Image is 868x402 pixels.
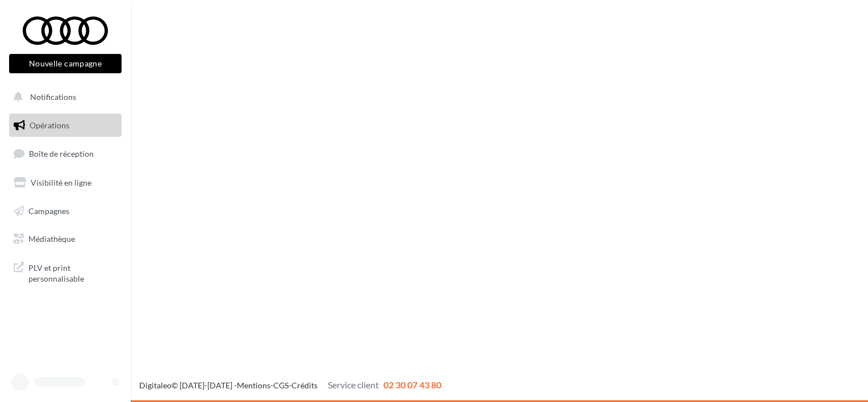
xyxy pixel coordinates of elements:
[7,141,124,166] a: Boîte de réception
[7,171,124,195] a: Visibilité en ligne
[7,199,124,223] a: Campagnes
[7,114,124,137] a: Opérations
[7,256,124,289] a: PLV et print personnalisable
[28,206,69,215] span: Campagnes
[28,234,75,244] span: Médiathèque
[237,380,270,390] a: Mentions
[28,260,117,284] span: PLV et print personnalisable
[7,227,124,251] a: Médiathèque
[383,379,441,390] span: 02 30 07 43 80
[30,120,69,130] span: Opérations
[31,178,91,187] span: Visibilité en ligne
[328,379,379,390] span: Service client
[29,149,94,158] span: Boîte de réception
[273,380,289,390] a: CGS
[9,54,122,73] button: Nouvelle campagne
[139,380,441,390] span: © [DATE]-[DATE] - - -
[7,85,119,109] button: Notifications
[30,92,76,102] span: Notifications
[291,380,318,390] a: Crédits
[139,380,172,390] a: Digitaleo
